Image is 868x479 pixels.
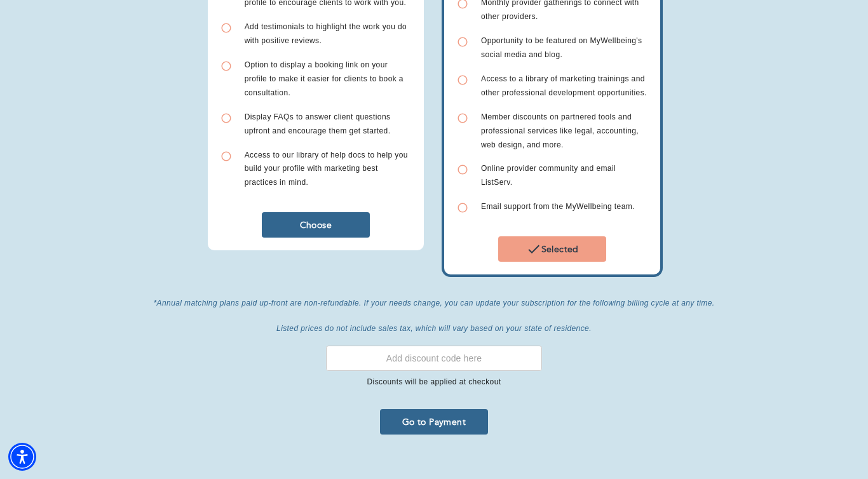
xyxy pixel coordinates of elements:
[8,443,36,471] div: Accessibility Menu
[245,60,403,97] span: Option to display a booking link on your profile to make it easier for clients to book a consulta...
[267,219,365,231] span: Choose
[380,409,488,435] button: Go to Payment
[481,36,642,59] span: Opportunity to be featured on MyWellbeing's social media and blog.
[367,376,501,389] p: Discounts will be applied at checkout
[481,74,647,97] span: Access to a library of marketing trainings and other professional development opportunities.
[245,112,391,135] span: Display FAQs to answer client questions upfront and encourage them get started.
[245,22,407,45] span: Add testimonials to highlight the work you do with positive reviews.
[481,112,639,149] span: Member discounts on partnered tools and professional services like legal, accounting, web design,...
[481,202,635,211] span: Email support from the MyWellbeing team.
[503,241,601,257] span: Selected
[498,236,606,262] button: Selected
[385,416,483,428] span: Go to Payment
[245,151,408,187] span: Access to our library of help docs to help you build your profile with marketing best practices i...
[481,164,616,187] span: Online provider community and email ListServ.
[262,212,370,238] button: Choose
[326,346,542,372] input: Add discount code here
[154,299,715,333] i: *Annual matching plans paid up-front are non-refundable. If your needs change, you can update you...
